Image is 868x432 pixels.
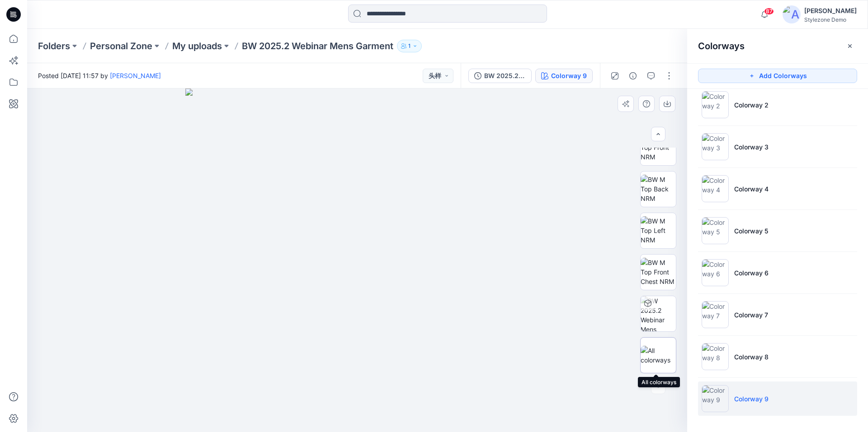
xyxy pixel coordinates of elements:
a: My uploads [172,40,222,52]
p: Colorway 6 [734,268,769,278]
img: eyJhbGciOiJIUzI1NiIsImtpZCI6IjAiLCJzbHQiOiJzZXMiLCJ0eXAiOiJKV1QifQ.eyJkYXRhIjp7InR5cGUiOiJzdG9yYW... [185,88,529,432]
p: Colorway 2 [734,100,769,110]
p: Colorway 8 [734,352,769,362]
img: BW M Top Left NRM [641,216,676,245]
img: BW M Top Front Chest NRM [641,258,676,286]
img: BW M Top Front NRM [641,133,676,162]
button: Add Colorways [698,69,857,83]
div: [PERSON_NAME] [804,5,857,16]
img: All colorways [641,346,676,365]
button: Details [626,69,640,83]
p: 1 [408,41,410,51]
span: 87 [764,8,774,15]
button: BW 2025.2 Webinar Mens Garment [468,69,532,83]
a: [PERSON_NAME] [110,72,161,79]
img: Colorway 2 [702,91,729,118]
img: Colorway 4 [702,175,729,202]
div: BW 2025.2 Webinar Mens Garment [484,71,526,81]
p: Colorway 4 [734,184,769,194]
button: Colorway 9 [535,69,593,83]
p: Colorway 7 [734,310,768,320]
p: Colorway 5 [734,226,768,236]
img: Colorway 8 [702,343,729,370]
img: Colorway 7 [702,301,729,328]
a: Folders [38,40,70,52]
img: Colorway 6 [702,259,729,286]
div: Stylezone Demo [804,16,857,23]
button: 1 [397,40,422,52]
h2: Colorways [698,41,745,51]
div: Colorway 9 [551,71,587,81]
img: BW 2025.2 Webinar Mens Garment Colorway 9 [641,296,676,331]
a: Personal Zone [90,40,152,52]
span: Posted [DATE] 11:57 by [38,71,161,80]
img: Colorway 3 [702,133,729,160]
p: Colorway 3 [734,142,769,152]
p: BW 2025.2 Webinar Mens Garment [242,40,393,52]
img: BW M Top Back NRM [641,175,676,203]
img: Colorway 5 [702,217,729,244]
p: Colorway 9 [734,394,769,404]
img: Colorway 9 [702,385,729,412]
img: avatar [783,5,801,23]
